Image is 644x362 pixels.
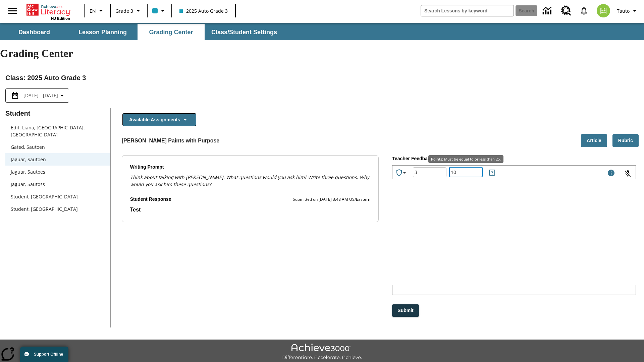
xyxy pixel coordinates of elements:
[87,5,108,17] button: Language: EN, Select a language
[130,174,371,188] div: Think about talking with [PERSON_NAME]. What questions would you ask him? Write three questions. ...
[614,5,641,17] button: Profile/Settings
[115,7,133,14] span: Grade 3
[1,24,68,40] button: Dashboard
[11,205,105,213] span: Student, [GEOGRAPHIC_DATA]
[69,24,136,40] button: Lesson Planning
[130,206,371,214] p: Test
[607,169,615,178] div: Maximum 1000 characters Press Escape to exit toolbar and use left and right arrow keys to access ...
[5,108,110,119] p: Student
[5,178,110,190] div: Jaguar, Sautoss
[3,1,22,21] button: Open side menu
[421,5,514,16] input: search field
[485,166,499,179] button: Rules for Earning Points and Achievements, Will open in new tab
[581,134,607,147] button: Article, Will open in new tab
[130,164,371,171] p: Writing Prompt
[5,190,110,203] div: Student, [GEOGRAPHIC_DATA]
[5,166,110,178] div: Jaguar, Sautoes
[620,166,636,182] button: Click to activate and allow voice recognition
[122,113,196,126] button: Available Assignments
[575,2,593,19] a: Notifications
[557,2,575,20] a: Resource Center, Will open in new tab
[11,156,105,163] span: Jaguar, Sautoen
[5,203,110,215] div: Student, [GEOGRAPHIC_DATA]
[113,5,145,17] button: Grade: Grade 3, Select a grade
[413,167,446,177] div: Grade: Letters, numbers, %, + and - are allowed.
[539,2,557,20] a: Data Center
[617,7,630,14] span: Tauto
[293,196,370,203] p: Submitted on [DATE] 3:48 AM US/Eastern
[8,92,66,100] button: Select the date range menu item
[11,124,105,138] span: Edit. Liana, [GEOGRAPHIC_DATA]. [GEOGRAPHIC_DATA]
[5,141,110,153] div: Gated, Sautoen
[23,92,58,99] span: [DATE] - [DATE]
[5,5,95,13] p: QEdnn
[392,155,636,163] p: Teacher Feedback
[5,5,95,13] body: Type your response here.
[449,163,483,181] input: Points: Must be equal to or less than 25.
[20,347,68,362] button: Support Offline
[392,166,411,179] button: Achievements
[130,196,171,203] p: Student Response
[206,24,282,40] button: Class/Student Settings
[593,2,614,19] button: Select a new avatar
[122,137,220,145] p: [PERSON_NAME] Paints with Purpose
[130,206,371,214] p: Student Response
[413,163,446,181] input: Grade: Letters, numbers, %, + and - are allowed.
[392,304,419,317] button: Submit
[26,3,70,16] a: Home
[11,168,105,175] span: Jaguar, Sautoes
[428,155,503,163] div: Points: Must be equal to or less than 25.
[597,4,610,17] img: avatar image
[612,134,639,147] button: Rubric, Will open in new tab
[5,72,639,83] h2: Class : 2025 Auto Grade 3
[51,16,70,20] span: NJ Edition
[11,143,105,150] span: Gated, Sautoen
[26,2,70,20] div: Home
[90,7,96,14] span: EN
[179,7,228,14] span: 2025 Auto Grade 3
[282,344,362,361] img: Achieve3000 Differentiate Accelerate Achieve
[138,24,205,40] button: Grading Center
[58,92,66,100] svg: Collapse Date Range Filter
[5,153,110,166] div: Jaguar, Sautoen
[150,5,169,17] button: Class color is light blue. Change class color
[449,167,483,177] div: Points: Must be equal to or less than 25.
[5,121,110,141] div: Edit. Liana, [GEOGRAPHIC_DATA]. [GEOGRAPHIC_DATA]
[11,181,105,188] span: Jaguar, Sautoss
[34,352,63,357] span: Support Offline
[11,193,105,200] span: Student, [GEOGRAPHIC_DATA]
